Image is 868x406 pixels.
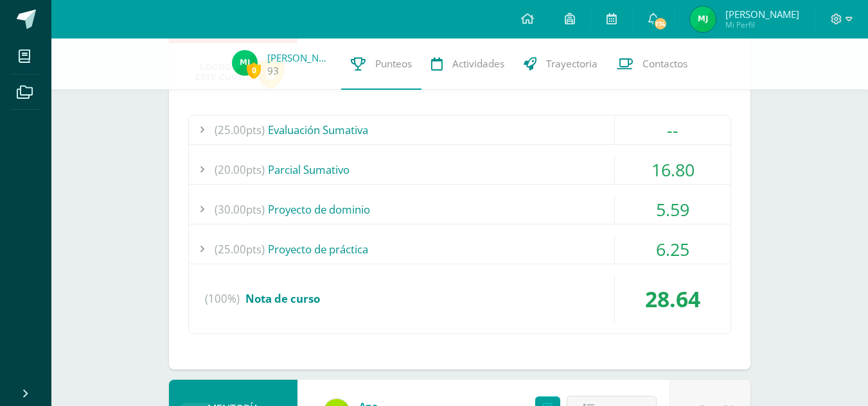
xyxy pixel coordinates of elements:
[725,8,799,21] span: [PERSON_NAME]
[725,19,799,30] span: Mi Perfil
[615,115,731,144] div: --
[189,155,731,184] div: Parcial Sumativo
[546,57,598,71] span: Trayectoria
[215,115,265,144] span: (25.00pts)
[615,235,731,264] div: 6.25
[245,291,320,306] span: Nota de curso
[215,195,265,224] span: (30.00pts)
[615,275,731,323] div: 28.64
[215,155,265,184] span: (20.00pts)
[189,195,731,224] div: Proyecto de dominio
[615,195,731,224] div: 5.59
[615,155,731,184] div: 16.80
[267,64,279,78] a: 93
[607,38,697,90] a: Contactos
[375,57,412,71] span: Punteos
[267,51,332,64] a: [PERSON_NAME]
[205,275,240,323] span: (100%)
[341,38,421,90] a: Punteos
[232,50,258,76] img: cd537a75a8fc0316964810807a439696.png
[642,57,687,71] span: Contactos
[189,115,731,144] div: Evaluación Sumativa
[514,38,607,90] a: Trayectoria
[189,235,731,264] div: Proyecto de práctica
[690,6,716,32] img: cd537a75a8fc0316964810807a439696.png
[452,57,504,71] span: Actividades
[421,38,514,90] a: Actividades
[215,235,265,264] span: (25.00pts)
[247,62,261,78] span: 0
[653,17,668,31] span: 174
